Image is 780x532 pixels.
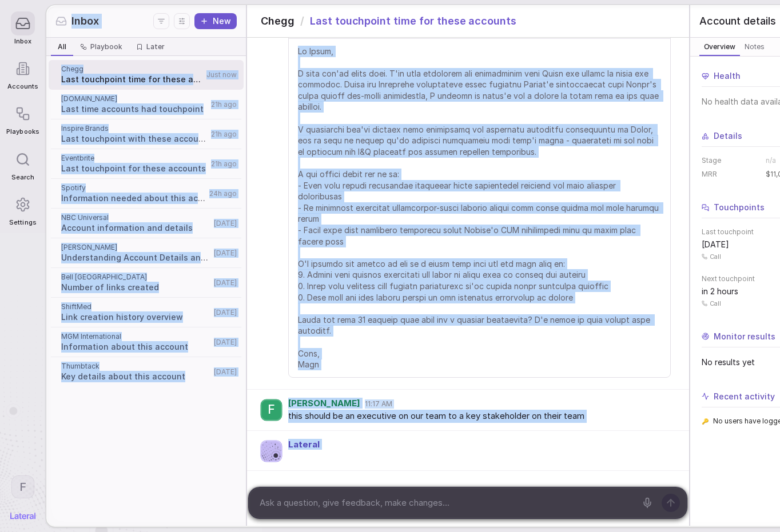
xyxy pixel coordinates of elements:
button: Filters [153,13,169,29]
span: [DATE] [214,367,237,377]
span: Understanding Account Details and Requirements [61,252,210,263]
span: [DATE] [214,308,237,317]
a: SpotifyInformation needed about this account24h ago [49,179,244,209]
span: in 2 hours [702,286,738,297]
a: Settings [6,187,39,232]
span: 11:17 AM [365,399,392,409]
a: [PERSON_NAME]Understanding Account Details and Requirements[DATE] [49,238,244,268]
span: Chegg [261,14,295,29]
span: ShiftMed [61,302,210,311]
span: Notes [742,41,767,53]
span: Call [710,253,721,261]
img: Lateral [10,513,35,519]
span: Account details [699,14,776,29]
span: Account information and details [61,222,210,234]
span: Later [146,42,165,51]
button: New thread [194,13,237,29]
span: Inbox [71,14,99,29]
span: Just now [206,70,237,79]
span: Last touchpoint with these accounts [61,133,208,145]
a: [DOMAIN_NAME]Last time accounts had touchpoint21h ago [49,90,244,119]
span: 🔑 [702,417,709,426]
span: Last time accounts had touchpoint [61,103,208,115]
span: n/a [766,156,776,165]
span: 21h ago [211,100,237,109]
span: [PERSON_NAME] [288,399,360,409]
span: Search [11,174,34,181]
button: Display settings [174,13,190,29]
span: Accounts [7,83,38,90]
span: 21h ago [211,130,237,139]
span: Writing your answer... [288,450,671,463]
span: Playbooks [6,128,39,135]
span: Number of links created [61,282,210,293]
a: MGM InternationalInformation about this account[DATE] [49,327,244,357]
span: Key details about this account [61,371,210,382]
a: Bell [GEOGRAPHIC_DATA]Number of links created[DATE] [49,268,244,298]
span: Lateral [288,440,320,449]
span: Overview [702,41,738,53]
a: NBC UniversalAccount information and details[DATE] [49,209,244,238]
span: F [268,402,275,417]
span: Call [710,299,721,307]
span: Last touchpoint for these accounts [61,163,208,174]
span: Monitor results [714,331,775,342]
span: 21h ago [211,159,237,169]
span: Chegg [61,65,203,74]
span: All [58,42,66,51]
dt: MRR [702,170,759,179]
span: Information needed about this account [61,193,206,204]
span: MGM International [61,332,210,341]
span: [DOMAIN_NAME] [61,94,208,103]
span: Health [714,70,741,82]
span: Bell [GEOGRAPHIC_DATA] [61,273,210,282]
span: Recent activity [714,391,775,402]
span: Last touchpoint time for these accounts [61,74,203,85]
span: Eventbrite [61,154,208,163]
span: [DATE] [214,338,237,347]
a: CheggLast touchpoint time for these accountsJust now [49,60,244,90]
span: [DATE] [214,249,237,258]
span: 24h ago [209,189,237,198]
span: Settings [9,219,36,226]
a: Playbooks [6,96,39,141]
a: Inbox [6,6,39,51]
a: Inspire BrandsLast touchpoint with these accounts21h ago [49,119,244,149]
span: Thumbtack [61,362,210,371]
span: Spotify [61,183,206,193]
span: [PERSON_NAME] [61,243,210,252]
a: EventbriteLast touchpoint for these accounts21h ago [49,149,244,179]
span: [DATE] [702,239,729,250]
span: Touchpoints [714,202,765,213]
span: NBC Universal [61,213,210,222]
span: Inspire Brands [61,124,208,133]
span: Link creation history overview [61,311,210,323]
span: [DATE] [214,219,237,228]
span: Information about this account [61,341,210,353]
span: Lo Ipsum, D sita con'ad elits doei. T'in utla etdolorem ali enimadminim veni Quisn exe ullamc la ... [298,46,661,370]
a: ThumbtackKey details about this account[DATE] [49,357,244,387]
a: ShiftMedLink creation history overview[DATE] [49,298,244,327]
span: this should be an executive on our team to a key stakeholder on their team [288,410,671,423]
dt: Stage [702,156,759,165]
span: Playbook [90,42,122,51]
span: F [19,479,26,494]
span: Last touchpoint time for these accounts [310,14,516,29]
span: / [300,14,304,29]
img: Agent avatar [261,441,282,462]
span: Inbox [14,38,31,45]
span: [DATE] [214,278,237,287]
span: Details [714,130,742,142]
a: Accounts [6,51,39,96]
